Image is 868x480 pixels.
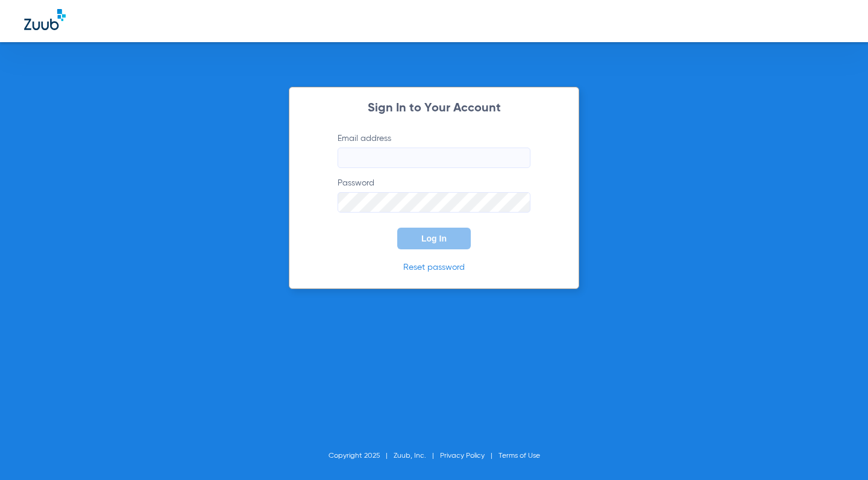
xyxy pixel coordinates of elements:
button: Log In [397,228,471,249]
label: Email address [338,132,530,168]
input: Password [338,192,530,213]
input: Email address [338,148,530,168]
img: Zuub Logo [24,9,66,30]
li: Copyright 2025 [329,450,394,462]
a: Privacy Policy [440,452,485,460]
h2: Sign In to Your Account [319,102,549,114]
li: Zuub, Inc. [394,450,440,462]
a: Terms of Use [498,452,540,460]
span: Log In [421,234,447,243]
label: Password [338,177,530,213]
a: Reset password [403,263,465,272]
iframe: Chat Widget [808,422,868,480]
